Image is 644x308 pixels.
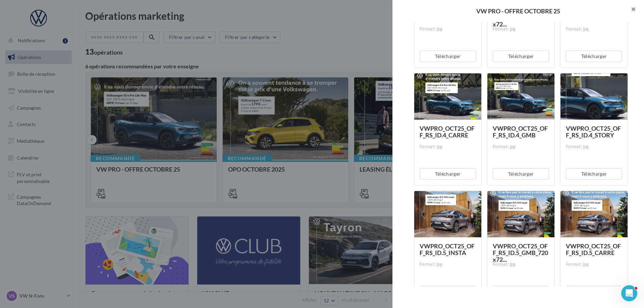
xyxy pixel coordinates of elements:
[420,261,476,267] div: Format: jpg
[420,242,475,256] span: VWPRO_OCT25_OFF_RS_ID.5_INSTA
[420,168,476,180] button: Télécharger
[420,286,476,297] button: Télécharger
[566,286,622,297] button: Télécharger
[621,285,637,301] iframe: Intercom live chat
[566,168,622,180] button: Télécharger
[566,242,621,256] span: VWPRO_OCT25_OFF_RS_ID.5_CARRE
[403,8,633,14] div: VW PRO - OFFRE OCTOBRE 25
[493,168,549,180] button: Télécharger
[493,125,548,139] span: VWPRO_OCT25_OFF_RS_ID.4_GMB
[566,144,622,150] div: Format: jpg
[566,26,622,32] div: Format: jpg
[420,125,475,139] span: VWPRO_OCT25_OFF_RS_ID.4_CARRE
[493,144,549,150] div: Format: jpg
[493,242,548,263] span: VWPRO_OCT25_OFF_RS_ID.5_GMB_720x72...
[493,286,549,297] button: Télécharger
[420,51,476,62] button: Télécharger
[493,26,549,32] div: Format: jpg
[493,51,549,62] button: Télécharger
[493,261,549,267] div: Format: jpg
[420,144,476,150] div: Format: jpg
[566,125,621,139] span: VWPRO_OCT25_OFF_RS_ID.4_STORY
[566,51,622,62] button: Télécharger
[420,26,476,32] div: Format: jpg
[566,261,622,267] div: Format: jpg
